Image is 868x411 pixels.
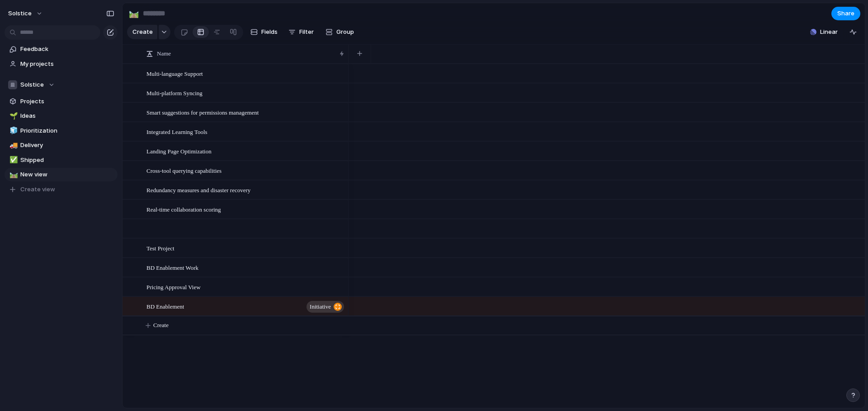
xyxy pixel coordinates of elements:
[299,28,314,37] span: Filter
[5,78,118,92] button: Solstice
[9,155,16,165] div: ✅
[261,28,278,37] span: Fields
[307,301,344,313] button: initiative
[146,185,250,195] span: Redundancy measures and disaster recovery
[5,57,118,71] a: My projects
[146,165,222,175] span: Cross-tool querying capabilities
[146,262,198,272] span: BD Enablement Work
[8,126,17,135] button: 🧊
[146,301,184,311] span: BD Enablement
[5,124,118,138] a: 🧊Prioritization
[5,95,118,108] a: Projects
[9,125,16,136] div: 🧊
[8,9,32,18] span: Solstice
[5,109,118,123] a: 🌱Ideas
[310,300,331,313] span: initiative
[20,80,44,89] span: Solstice
[20,185,55,194] span: Create view
[247,25,281,39] button: Fields
[8,111,17,120] button: 🌱
[9,140,16,151] div: 🚚
[127,25,157,39] button: Create
[5,139,118,152] a: 🚚Delivery
[153,321,169,330] span: Create
[20,170,114,179] span: New view
[336,28,354,37] span: Group
[146,68,203,79] span: Multi-language Support
[8,141,17,150] button: 🚚
[146,204,221,214] span: Real-time collaboration scoring
[20,97,114,106] span: Projects
[5,42,118,56] a: Feedback
[20,126,114,135] span: Prioritization
[321,25,359,39] button: Group
[146,88,203,98] span: Multi-platform Syncing
[285,25,317,39] button: Filter
[20,156,114,165] span: Shipped
[20,141,114,150] span: Delivery
[20,60,114,69] span: My projects
[146,126,208,137] span: Integrated Learning Tools
[157,49,171,58] span: Name
[20,45,114,54] span: Feedback
[9,111,16,121] div: 🌱
[837,9,854,18] span: Share
[820,28,838,37] span: Linear
[8,170,17,179] button: 🛤️
[132,28,153,37] span: Create
[5,153,118,167] a: ✅Shipped
[831,7,860,20] button: Share
[146,107,259,117] span: Smart suggestions for permissions management
[4,6,47,21] button: Solstice
[146,243,175,253] span: Test Project
[20,111,114,120] span: Ideas
[127,6,141,21] button: 🛤️
[9,170,16,180] div: 🛤️
[129,7,139,19] div: 🛤️
[5,183,118,196] button: Create view
[146,282,201,292] span: Pricing Approval View
[807,25,841,39] button: Linear
[146,146,212,156] span: Landing Page Optimization
[5,168,118,181] a: 🛤️New view
[8,156,17,165] button: ✅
